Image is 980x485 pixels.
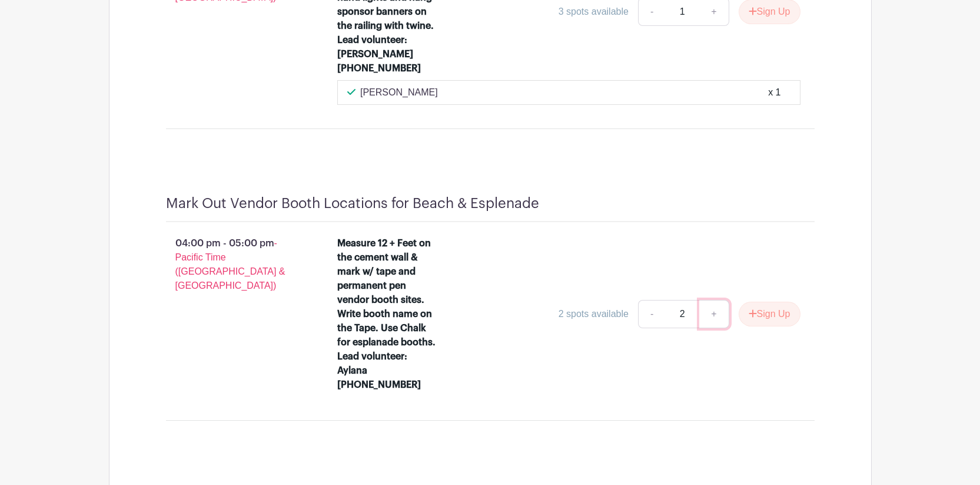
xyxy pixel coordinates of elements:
[768,85,780,100] div: x 1
[147,232,319,298] p: 04:00 pm - 05:00 pm
[166,195,539,212] h4: Mark Out Vendor Booth Locations for Beach & Esplenade
[739,302,800,326] button: Sign Up
[337,236,439,392] div: Measure 12 + Feet on the cement wall & mark w/ tape and permanent pen vendor booth sites. Write b...
[638,300,665,328] a: -
[699,300,729,328] a: +
[360,85,438,100] p: [PERSON_NAME]
[559,307,629,321] div: 2 spots available
[559,5,629,19] div: 3 spots available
